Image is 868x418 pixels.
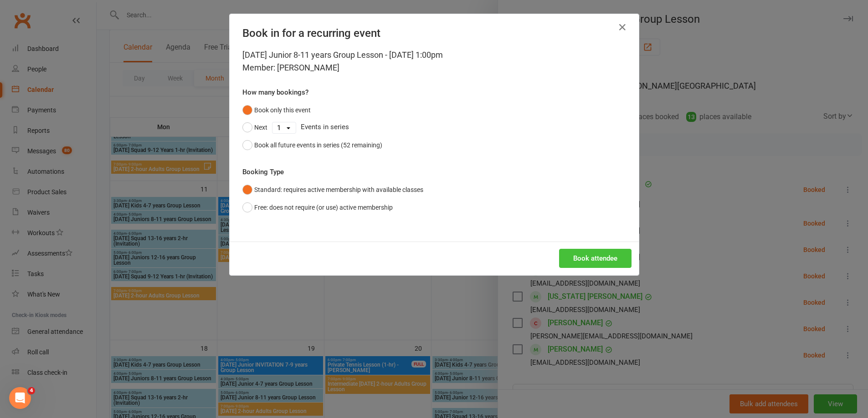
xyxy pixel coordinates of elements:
div: Book all future events in series (52 remaining) [254,140,382,150]
h4: Book in for a recurring event [242,27,626,40]
label: How many bookings? [242,87,308,98]
button: Free: does not require (or use) active membership [242,199,393,216]
button: Book all future events in series (52 remaining) [242,136,382,154]
span: 4 [28,387,35,394]
div: [DATE] Junior 8-11 years Group Lesson - [DATE] 1:00pm Member: [PERSON_NAME] [242,49,626,74]
button: Book attendee [559,249,632,268]
button: Standard: requires active membership with available classes [242,181,423,198]
label: Booking Type [242,166,284,177]
iframe: Intercom live chat [9,387,31,409]
button: Next [242,119,267,136]
button: Close [615,20,630,35]
div: Events in series [242,119,626,136]
button: Book only this event [242,101,311,119]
